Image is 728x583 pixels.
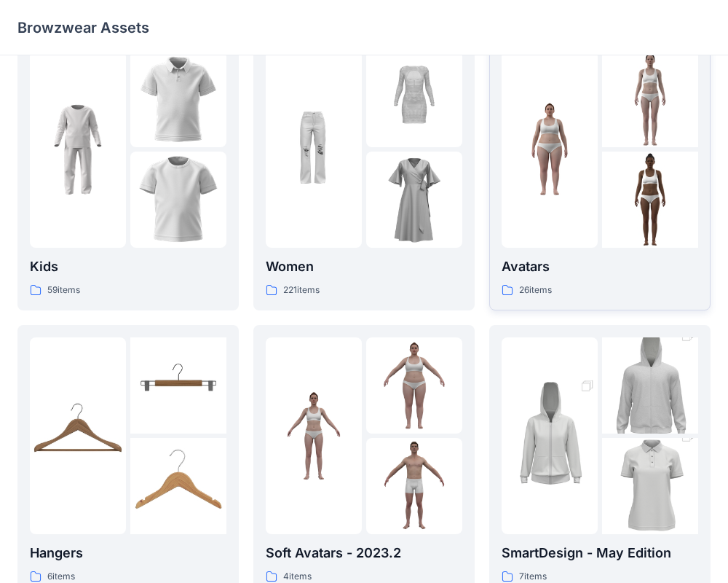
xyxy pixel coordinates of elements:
p: Browzwear Assets [17,17,149,38]
img: folder 1 [266,101,362,197]
img: folder 3 [130,438,226,534]
p: Women [266,257,462,277]
img: folder 1 [266,388,362,484]
img: folder 2 [130,51,226,147]
img: folder 3 [366,152,462,248]
p: Hangers [30,543,226,563]
img: folder 1 [502,364,598,508]
img: folder 3 [366,438,462,534]
img: folder 1 [30,101,126,197]
a: folder 1folder 2folder 3Avatars26items [489,39,711,310]
p: Kids [30,257,226,277]
img: folder 2 [366,337,462,434]
img: folder 1 [30,388,126,484]
p: 221 items [283,283,320,298]
p: Soft Avatars - 2023.2 [266,543,462,563]
a: folder 1folder 2folder 3Kids59items [17,39,239,310]
p: Avatars [502,257,698,277]
img: folder 3 [602,152,698,248]
img: folder 3 [602,414,698,558]
img: folder 2 [130,337,226,434]
img: folder 1 [502,101,598,197]
img: folder 2 [602,313,698,458]
img: folder 3 [130,152,226,248]
p: SmartDesign - May Edition [502,543,698,563]
p: 26 items [519,283,552,298]
a: folder 1folder 2folder 3Women221items [253,39,475,310]
p: 59 items [47,283,80,298]
img: folder 2 [366,51,462,147]
img: folder 2 [602,51,698,147]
